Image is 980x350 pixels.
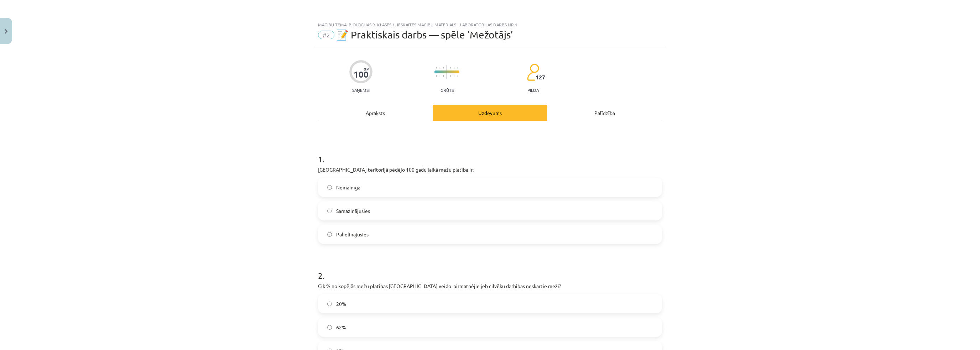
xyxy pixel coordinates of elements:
div: Mācību tēma: Bioloģijas 9. klases 1. ieskaites mācību materiāls - laboratorijas darbs nr.1 [318,22,662,27]
img: icon-short-line-57e1e144782c952c97e751825c79c345078a6d821885a25fce030b3d8c18986b.svg [454,67,454,69]
p: Grūts [441,88,454,93]
img: icon-short-line-57e1e144782c952c97e751825c79c345078a6d821885a25fce030b3d8c18986b.svg [436,75,437,77]
img: students-c634bb4e5e11cddfef0936a35e636f08e4e9abd3cc4e673bd6f9a4125e45ecb1.svg [527,63,539,81]
input: Nemainīga [327,185,332,190]
img: icon-short-line-57e1e144782c952c97e751825c79c345078a6d821885a25fce030b3d8c18986b.svg [443,67,444,69]
span: Nemainīga [336,184,360,191]
img: icon-short-line-57e1e144782c952c97e751825c79c345078a6d821885a25fce030b3d8c18986b.svg [450,75,451,77]
span: 62% [336,324,346,331]
input: 20% [327,302,332,306]
div: Apraksts [318,105,433,121]
span: 20% [336,300,346,308]
span: Samazinājusies [336,207,370,215]
div: Uzdevums [433,105,547,121]
div: Palīdzība [547,105,662,121]
input: Palielinājusies [327,232,332,237]
span: #2 [318,31,334,39]
span: 📝 Praktiskais darbs — spēle ‘Mežotājs’ [336,29,513,41]
p: Saņemsi [349,88,372,93]
img: icon-short-line-57e1e144782c952c97e751825c79c345078a6d821885a25fce030b3d8c18986b.svg [443,75,444,77]
h1: 1 . [318,142,662,164]
h1: 2 . [318,258,662,280]
img: icon-short-line-57e1e144782c952c97e751825c79c345078a6d821885a25fce030b3d8c18986b.svg [436,67,437,69]
span: 127 [536,74,545,80]
img: icon-short-line-57e1e144782c952c97e751825c79c345078a6d821885a25fce030b3d8c18986b.svg [454,75,454,77]
p: [GEOGRAPHIC_DATA] teritorijā pēdējo 100 gadu laikā mežu platība ir: [318,166,662,173]
img: icon-close-lesson-0947bae3869378f0d4975bcd49f059093ad1ed9edebbc8119c70593378902aed.svg [5,29,7,34]
p: pilda [527,88,539,93]
input: 62% [327,325,332,330]
span: XP [364,67,369,71]
input: Samazinājusies [327,209,332,213]
p: Cik % no kopējās mežu platības [GEOGRAPHIC_DATA] veido pirmatnējie jeb cilvēku darbības neskartie... [318,282,662,290]
div: 100 [354,69,369,79]
img: icon-short-line-57e1e144782c952c97e751825c79c345078a6d821885a25fce030b3d8c18986b.svg [450,67,451,69]
span: Palielinājusies [336,231,369,238]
